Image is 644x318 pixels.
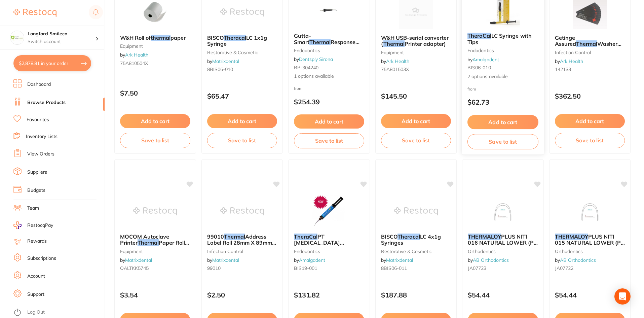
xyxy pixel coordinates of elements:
a: Ark Health [125,52,148,58]
span: from [294,86,303,91]
em: thermal [151,34,171,41]
b: THERMALOY PLUS NITI 015 NATURAL LOWER (PK 10) [555,234,625,246]
span: JA07722 [555,265,573,271]
p: $187.88 [381,291,451,299]
span: JA07723 [468,265,486,271]
p: $145.50 [381,92,451,100]
a: Matrixdental [125,257,152,263]
a: View Orders [27,151,54,157]
small: endodontics [294,48,364,53]
small: infection control [555,50,625,55]
em: THERMALOY [555,233,588,240]
button: Save to list [555,133,625,148]
a: RestocqPay [13,221,53,229]
small: equipment [120,249,190,254]
button: Add to cart [120,114,190,128]
img: Longford Smileco [10,31,24,44]
span: by [467,56,499,62]
img: TheraCal PT Pulpotomy Treatment [307,195,351,228]
img: BISCO Theracal LC 4x1g Syringes [394,195,438,228]
button: Save to list [381,133,451,148]
span: MOCOM Autoclave Printer [120,233,169,246]
a: AB Orthodontics [473,257,509,263]
p: $2.50 [207,291,277,299]
a: AB Orthodontics [560,257,596,263]
span: by [207,257,239,263]
b: 99010 Thermal Address Label Roll 28mm X 89mm (130) [207,234,277,246]
span: BIS19-001 [294,265,317,271]
button: Add to cart [555,114,625,128]
span: BP-304240 [294,65,318,71]
a: Dashboard [27,81,51,88]
p: $254.39 [294,98,364,106]
span: 2 options available [467,73,538,80]
span: 99010 [207,233,224,240]
p: $62.73 [467,98,538,106]
a: Rewards [27,238,47,245]
small: equipment [381,50,451,55]
b: BISCO Theracal LC 4x1g Syringes [381,234,451,246]
span: BIS06-010 [467,65,491,71]
span: W&H Roll of [120,34,151,41]
p: Switch account [28,38,96,45]
b: TheraCal LC Syringe with Tips [467,33,538,45]
b: MOCOM Autoclave Printer Thermal Paper Roll 57mmx45mm Diameter [120,234,190,246]
span: Getinge Assured [555,34,576,47]
span: 8BIS06-011 [381,265,407,271]
span: 99010 [207,265,221,271]
span: LC 4x1g Syringes [381,233,441,246]
img: THERMALOY PLUS NITI 015 NATURAL LOWER (PK 10) [568,195,612,228]
a: Amalgadent [299,257,325,263]
button: Add to cart [467,115,538,130]
a: Restocq Logo [13,5,56,21]
em: TheraCal [467,32,491,39]
img: 99010 Thermal Address Label Roll 28mm X 89mm (130) [220,195,264,228]
button: Log Out [13,307,103,318]
small: orthodontics [468,249,538,254]
a: Team [27,205,39,212]
span: 75A801503X [381,66,409,72]
span: Washer Monitor [555,40,621,53]
span: Paper Roll 57mmx45mm Diameter [120,239,189,252]
span: BISCO [207,34,224,41]
span: by [555,58,583,64]
span: LC Syringe with Tips [467,32,532,45]
span: Response Tip [294,39,359,51]
p: $362.50 [555,92,625,100]
em: Theracal [397,233,420,240]
a: Dentsply Sirona [299,56,333,62]
span: by [120,52,148,58]
em: Thermal [138,239,159,246]
a: Ark Health [386,58,409,64]
p: $131.82 [294,291,364,299]
span: Printer adapter) [405,40,446,47]
span: by [207,58,239,64]
b: THERMALOY PLUS NITI 016 NATURAL LOWER (PK 10) [468,234,538,246]
b: BISCO Theracal LC 1x1g Syringe [207,35,277,47]
img: MOCOM Autoclave Printer Thermal Paper Roll 57mmx45mm Diameter [133,195,177,228]
a: Matrixdental [212,257,239,263]
span: OALTKK5745 [120,265,149,271]
span: by [381,58,409,64]
p: $54.44 [468,291,538,299]
button: $2,878.81 in your order [13,55,91,71]
span: by [381,257,413,263]
button: Add to cart [381,114,451,128]
em: TheraCal [294,233,317,240]
span: PLUS NITI 015 NATURAL LOWER (PK 10) [555,233,625,252]
span: Address Label Roll 28mm X 89mm (130) [207,233,276,252]
span: RestocqPay [27,222,53,229]
p: $3.54 [120,291,190,299]
span: BISCO [381,233,397,240]
span: by [555,257,596,263]
img: THERMALOY PLUS NITI 016 NATURAL LOWER (PK 10) [481,195,525,228]
img: Restocq Logo [13,9,56,17]
p: $54.44 [555,291,625,299]
a: Support [27,291,44,298]
button: Add to cart [207,114,277,128]
img: RestocqPay [13,221,22,229]
small: restorative & cosmetic [207,50,277,55]
a: Matrixdental [212,58,239,64]
div: Open Intercom Messenger [614,288,631,305]
span: by [294,257,325,263]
